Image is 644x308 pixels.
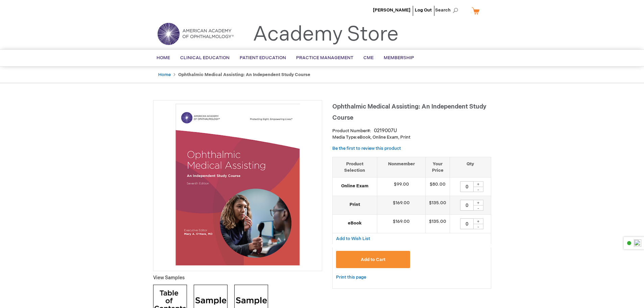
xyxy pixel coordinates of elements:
[361,257,385,262] span: Add to Cart
[336,236,370,241] span: Add to Wish List
[377,177,426,196] td: $99.00
[333,157,377,177] th: Product Selection
[426,157,450,177] th: Your Price
[473,224,483,229] div: -
[374,127,397,134] div: 0219007U
[435,3,461,17] span: Search
[336,220,374,227] strong: eBook
[426,196,450,215] td: $135.00
[180,55,230,61] span: Clinical Education
[332,146,401,151] a: Be the first to review this product
[363,55,374,61] span: CME
[253,22,399,47] a: Academy Store
[332,135,357,140] strong: Media Type:
[426,215,450,233] td: $135.00
[460,200,474,211] input: Qty
[332,128,371,134] strong: Product Number
[178,72,310,77] strong: Ophthalmic Medical Assisting: An Independent Study Course
[373,7,410,13] a: [PERSON_NAME]
[336,202,374,208] strong: Print
[473,205,483,211] div: -
[332,103,486,121] span: Ophthalmic Medical Assisting: An Independent Study Course
[473,181,483,187] div: +
[296,55,353,61] span: Practice Management
[336,183,374,189] strong: Online Exam
[336,236,370,241] a: Add to Wish List
[460,181,474,192] input: Qty
[377,157,426,177] th: Nonmember
[473,218,483,224] div: +
[336,251,410,268] button: Add to Cart
[473,200,483,206] div: +
[473,187,483,192] div: -
[426,177,450,196] td: $80.00
[158,72,171,77] a: Home
[336,273,366,282] a: Print this page
[157,104,318,265] img: Ophthalmic Medical Assisting: An Independent Study Course
[157,55,170,61] span: Home
[384,55,414,61] span: Membership
[332,134,491,141] p: eBook, Online Exam, Print
[153,275,322,281] p: View Samples
[415,7,432,13] a: Log Out
[377,196,426,215] td: $169.00
[460,218,474,229] input: Qty
[450,157,491,177] th: Qty
[240,55,286,61] span: Patient Education
[377,215,426,233] td: $169.00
